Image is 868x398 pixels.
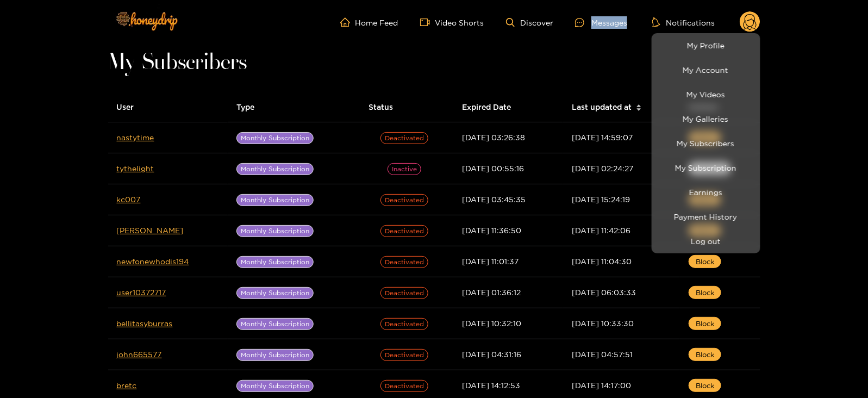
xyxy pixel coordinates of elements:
[654,109,758,128] a: My Galleries
[654,232,758,251] button: Log out
[654,134,758,153] a: My Subscribers
[654,85,758,104] a: My Videos
[654,207,758,226] a: Payment History
[654,183,758,202] a: Earnings
[654,60,758,79] a: My Account
[654,158,758,177] a: My Subscription
[654,36,758,55] a: My Profile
